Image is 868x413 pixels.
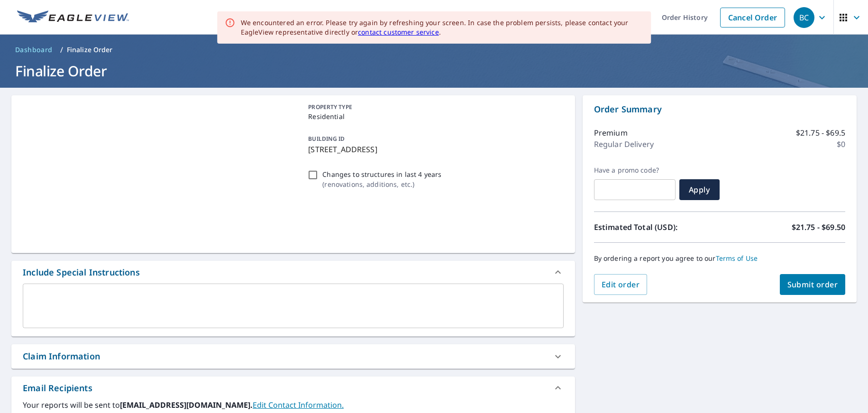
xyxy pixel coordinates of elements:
span: Apply [687,184,712,195]
a: Terms of Use [716,254,758,263]
b: [EMAIL_ADDRESS][DOMAIN_NAME]. [120,400,253,410]
p: $21.75 - $69.5 [796,127,845,138]
div: Email Recipients [11,376,575,399]
p: Regular Delivery [594,138,654,150]
p: $0 [837,138,845,150]
a: EditContactInfo [253,400,344,410]
p: PROPERTY TYPE [308,103,559,111]
div: Claim Information [23,350,100,363]
div: Email Recipients [23,382,92,395]
img: EV Logo [17,10,129,25]
p: [STREET_ADDRESS] [308,144,559,155]
button: Submit order [780,274,846,295]
p: By ordering a report you agree to our [594,254,845,263]
li: / [60,44,63,55]
span: Submit order [787,279,838,290]
p: Residential [308,111,559,121]
div: Claim Information [11,344,575,368]
span: Dashboard [15,45,53,55]
p: Changes to structures in last 4 years [322,169,441,179]
div: Include Special Instructions [11,261,575,284]
button: Edit order [594,274,648,295]
a: contact customer service [358,28,439,37]
p: $21.75 - $69.50 [792,221,845,233]
span: Edit order [602,279,640,290]
h1: Finalize Order [11,61,857,81]
div: We encountered an error. Please try again by refreshing your screen. In case the problem persists... [241,18,644,37]
nav: breadcrumb [11,42,857,57]
p: Order Summary [594,103,845,116]
label: Have a promo code? [594,166,676,174]
a: Dashboard [11,42,56,57]
p: ( renovations, additions, etc. ) [322,179,441,189]
button: Apply [679,179,720,200]
div: Include Special Instructions [23,266,140,279]
p: BUILDING ID [308,135,345,143]
div: BC [794,7,814,28]
p: Finalize Order [67,45,113,55]
p: Estimated Total (USD): [594,221,720,233]
a: Cancel Order [720,8,785,28]
p: Premium [594,127,628,138]
label: Your reports will be sent to [23,399,564,411]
